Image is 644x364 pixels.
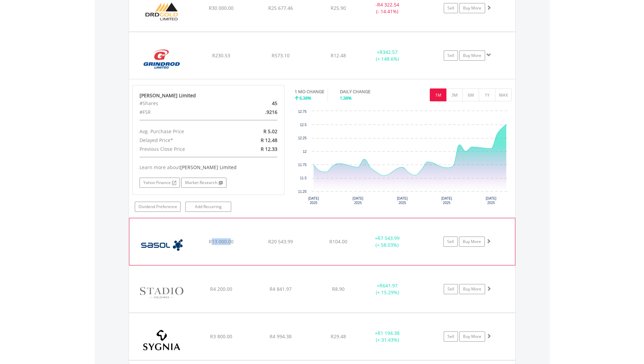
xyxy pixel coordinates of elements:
[261,146,277,152] span: R 12.33
[485,197,496,205] text: [DATE] 2025
[329,238,347,245] span: R104.00
[332,286,345,292] span: R8.90
[300,176,307,180] text: 11.5
[212,52,230,59] span: R230.53
[303,150,307,154] text: 12
[459,331,485,342] a: Buy More
[134,108,233,117] div: #FSR
[462,88,479,101] button: 6M
[134,99,233,108] div: #Shares
[444,50,458,61] a: Sell
[185,202,231,212] a: Add Recurring
[295,88,324,95] div: 1 MO CHANGE
[210,333,232,340] span: R3 800.00
[270,286,292,292] span: R4 841.97
[362,235,412,248] div: + (+ 58.03%)
[295,108,512,209] div: Chart. Highcharts interactive chart.
[443,237,458,247] a: Sell
[270,333,292,340] span: R4 994.38
[380,282,398,289] span: R641.97
[331,333,346,340] span: R29.48
[209,238,234,245] span: R13 000.00
[134,127,233,136] div: Avg. Purchase Price
[446,88,463,101] button: 3M
[134,145,233,154] div: Previous Close Price
[378,235,400,241] span: R7 543.99
[133,227,191,263] img: EQU.ZA.SOL.png
[430,88,446,101] button: 1M
[132,322,191,358] img: EQU.ZA.SYG.png
[362,49,413,62] div: + (+ 148.6%)
[268,5,293,11] span: R25 677.46
[331,52,346,59] span: R12.48
[299,95,311,101] span: 6.38%
[298,136,307,140] text: 12.25
[308,197,319,205] text: [DATE] 2025
[380,49,398,55] span: R342.57
[134,136,233,145] div: Delayed Price*
[362,1,413,15] div: - (- 14.41%)
[298,110,307,114] text: 12.75
[362,330,413,343] div: + (+ 31.43%)
[377,1,399,8] span: R4 322.54
[331,5,346,11] span: R25.90
[140,164,277,171] div: Learn more about
[261,137,277,143] span: R 12.48
[459,3,485,13] a: Buy More
[132,274,191,311] img: EQU.ZA.SDO.png
[263,128,277,135] span: R 5.02
[298,190,307,194] text: 11.25
[210,286,232,292] span: R4 200.00
[479,88,495,101] button: 1Y
[272,52,290,59] span: R573.10
[132,41,191,77] img: EQU.ZA.GND.png
[352,197,363,205] text: [DATE] 2025
[268,238,293,245] span: R20 543.99
[459,50,485,61] a: Buy More
[441,197,452,205] text: [DATE] 2025
[340,88,394,95] div: DAILY CHANGE
[295,108,512,209] svg: Interactive chart
[233,99,282,108] div: 45
[140,178,180,188] a: Yahoo Finance
[459,284,485,294] a: Buy More
[444,284,458,294] a: Sell
[181,178,226,188] a: Market Research
[459,237,485,247] a: Buy More
[298,163,307,167] text: 11.75
[397,197,408,205] text: [DATE] 2025
[233,108,282,117] div: .9216
[140,92,277,99] div: [PERSON_NAME] Limited
[444,3,458,13] a: Sell
[340,95,352,101] span: 1.38%
[209,5,234,11] span: R30 000.00
[135,202,181,212] a: Dividend Preference
[378,330,400,336] span: R1 194.38
[180,164,237,170] span: [PERSON_NAME] Limited
[362,282,413,296] div: + (+ 15.29%)
[444,331,458,342] a: Sell
[300,123,307,127] text: 12.5
[495,88,512,101] button: MAX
